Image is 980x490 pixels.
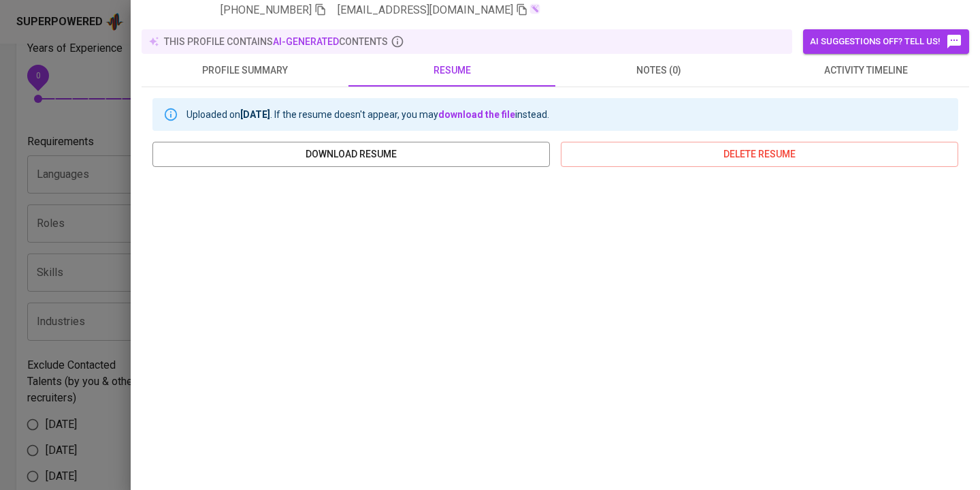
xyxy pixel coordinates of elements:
span: resume [357,62,547,79]
button: delete resume [561,142,958,167]
button: AI suggestions off? Tell us! [803,29,969,54]
a: download the file [438,109,515,120]
p: this profile contains contents [164,35,388,48]
span: download resume [163,146,539,163]
img: magic_wand.svg [529,3,540,14]
span: notes (0) [563,62,754,79]
span: delete resume [572,146,947,163]
span: AI suggestions off? Tell us! [810,33,962,50]
span: activity timeline [770,62,961,79]
b: [DATE] [240,109,270,120]
span: profile summary [150,62,340,79]
span: [PHONE_NUMBER] [220,3,312,16]
div: Uploaded on . If the resume doesn't appear, you may instead. [186,102,549,127]
button: download resume [152,142,550,167]
span: AI-generated [273,36,339,47]
span: [EMAIL_ADDRESS][DOMAIN_NAME] [338,3,513,16]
